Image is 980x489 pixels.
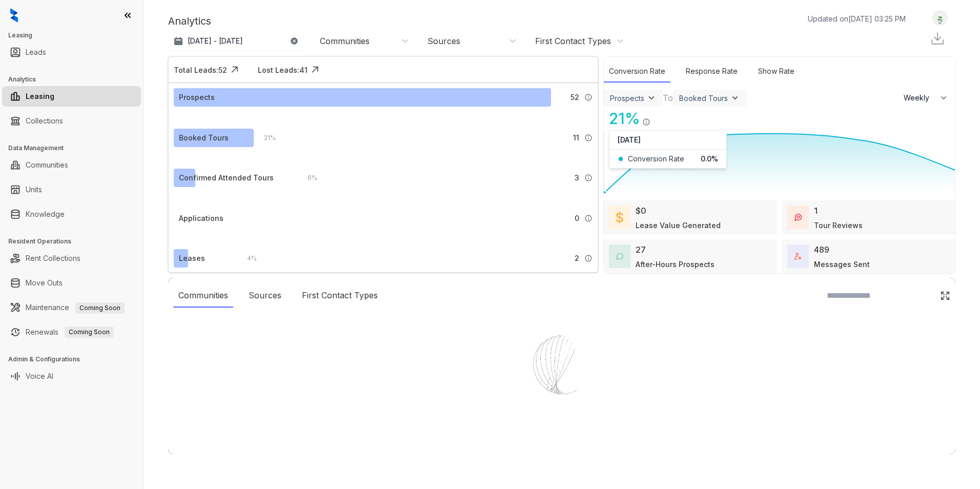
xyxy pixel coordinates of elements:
[897,89,955,107] button: Weekly
[808,13,906,24] p: Updated on [DATE] 03:25 PM
[26,204,65,225] a: Knowledge
[753,60,800,83] div: Show Rate
[26,248,80,269] a: Rent Collections
[681,60,743,83] div: Response Rate
[584,134,593,142] img: Info
[65,327,114,338] span: Coming Soon
[10,8,18,23] img: logo
[930,31,945,46] img: Download
[616,211,623,223] img: LeaseValue
[26,155,68,175] a: Communities
[584,254,593,262] img: Info
[636,205,646,217] div: $0
[8,355,143,364] h3: Admin & Configurations
[575,172,579,184] span: 3
[168,13,211,29] p: Analytics
[650,109,666,124] img: Click Icon
[174,65,227,75] div: Total Leads: 52
[814,205,818,217] div: 1
[814,259,870,270] div: Messages Sent
[258,65,308,75] div: Lost Leads: 41
[604,107,640,130] div: 21 %
[26,322,114,342] a: RenewalsComing Soon
[26,179,42,200] a: Units
[918,291,927,300] img: SearchIcon
[2,248,141,269] li: Rent Collections
[26,42,46,63] a: Leads
[2,273,141,293] li: Move Outs
[904,93,935,103] span: Weekly
[179,172,274,184] div: Confirmed Attended Tours
[610,94,644,103] div: Prospects
[2,297,141,318] li: Maintenance
[575,213,579,224] span: 0
[2,42,141,63] li: Leads
[814,243,829,256] div: 489
[584,93,593,101] img: Info
[616,253,623,260] img: AfterHoursConversations
[26,111,63,131] a: Collections
[8,31,143,40] h3: Leasing
[179,132,229,144] div: Booked Tours
[179,253,205,264] div: Leases
[227,62,242,77] img: Click Icon
[573,132,579,144] span: 11
[794,253,802,260] img: TotalFum
[8,75,143,84] h3: Analytics
[2,86,141,107] li: Leasing
[730,93,740,103] img: ViewFilterArrow
[544,416,580,426] div: Loading...
[646,93,657,103] img: ViewFilterArrow
[679,94,728,103] div: Booked Tours
[663,92,673,104] div: To
[254,132,276,144] div: 21 %
[584,174,593,182] img: Info
[297,172,317,184] div: 6 %
[584,214,593,222] img: Info
[940,291,950,301] img: Click Icon
[168,32,307,50] button: [DATE] - [DATE]
[243,284,287,308] div: Sources
[179,213,223,224] div: Applications
[604,60,670,83] div: Conversion Rate
[570,92,579,103] span: 52
[2,204,141,225] li: Knowledge
[308,62,323,77] img: Click Icon
[933,13,947,24] img: UserAvatar
[2,366,141,386] li: Voice AI
[2,322,141,342] li: Renewals
[814,220,863,231] div: Tour Reviews
[237,253,257,264] div: 4 %
[8,237,143,246] h3: Resident Operations
[26,273,63,293] a: Move Outs
[636,259,714,270] div: After-Hours Prospects
[75,302,125,314] span: Coming Soon
[2,155,141,175] li: Communities
[320,35,370,47] div: Communities
[636,243,646,256] div: 27
[26,366,53,386] a: Voice AI
[794,214,802,221] img: TourReviews
[511,314,613,416] img: Loader
[575,253,579,264] span: 2
[26,86,54,107] a: Leasing
[636,220,721,231] div: Lease Value Generated
[535,35,611,47] div: First Contact Types
[642,118,650,126] img: Info
[427,35,460,47] div: Sources
[2,111,141,131] li: Collections
[8,144,143,153] h3: Data Management
[297,284,383,308] div: First Contact Types
[173,284,233,308] div: Communities
[188,36,243,46] p: [DATE] - [DATE]
[2,179,141,200] li: Units
[179,92,215,103] div: Prospects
